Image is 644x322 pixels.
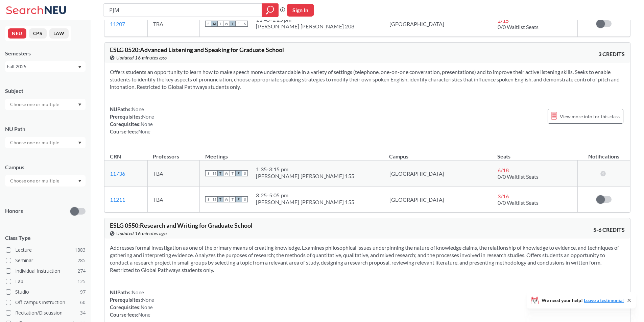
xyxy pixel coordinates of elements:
[5,87,86,95] div: Subject
[77,257,86,264] span: 285
[49,28,69,39] button: LAW
[217,21,223,27] span: T
[75,246,86,254] span: 1883
[147,11,199,37] td: TBA
[598,50,625,58] span: 3 CREDITS
[138,128,150,134] span: None
[584,297,624,303] a: Leave a testimonial
[6,277,86,286] label: Lab
[5,99,86,110] div: Dropdown arrow
[384,11,492,37] td: [GEOGRAPHIC_DATA]
[80,309,86,317] span: 34
[5,207,23,215] p: Honors
[110,21,125,27] a: 11207
[7,139,64,147] input: Choose one or multiple
[205,21,211,27] span: S
[110,170,125,177] a: 11736
[80,288,86,296] span: 97
[498,173,539,180] span: 0/0 Waitlist Seats
[498,17,509,24] span: 2 / 15
[6,298,86,307] label: Off-campus instruction
[384,146,492,160] th: Campus
[80,299,86,306] span: 60
[110,289,154,318] div: NUPaths: Prerequisites: Corequisites: Course fees:
[593,226,625,233] span: 5-6 CREDITS
[230,170,236,176] span: T
[5,234,86,242] span: Class Type
[78,180,81,182] svg: Dropdown arrow
[110,46,284,53] span: ESLG 0520 : Advanced Listening and Speaking for Graduate School
[205,170,211,176] span: S
[110,105,154,135] div: NUPaths: Prerequisites: Corequisites: Course fees:
[236,170,242,176] span: F
[236,196,242,202] span: F
[78,142,81,144] svg: Dropdown arrow
[498,199,539,206] span: 0/0 Waitlist Seats
[200,146,384,160] th: Meetings
[5,50,86,57] div: Semesters
[77,267,86,275] span: 274
[287,4,314,17] button: Sign In
[6,267,86,275] label: Individual Instruction
[110,153,121,160] div: CRN
[542,298,624,303] span: We need your help!
[223,21,230,27] span: W
[109,4,257,16] input: Class, professor, course number, "phrase"
[7,177,64,185] input: Choose one or multiple
[142,297,154,303] span: None
[138,312,150,318] span: None
[116,230,167,237] span: Updated 16 minutes ago
[384,160,492,187] td: [GEOGRAPHIC_DATA]
[6,308,86,317] label: Recitation/Discussion
[223,196,230,202] span: W
[256,192,354,199] div: 3:25 - 5:05 pm
[492,146,577,160] th: Seats
[242,196,248,202] span: S
[116,54,167,61] span: Updated 16 minutes ago
[7,100,64,108] input: Choose one or multiple
[6,246,86,254] label: Lecture
[110,196,125,203] a: 11211
[230,196,236,202] span: T
[110,244,625,274] section: Addresses formal investigation as one of the primary means of creating knowledge. Examines philos...
[110,222,253,229] span: ESLG 0550 : Research and Writing for Graduate School
[5,61,86,72] div: Fall 2025Dropdown arrow
[498,193,509,199] span: 3 / 16
[211,21,217,27] span: M
[384,187,492,213] td: [GEOGRAPHIC_DATA]
[5,175,86,187] div: Dropdown arrow
[578,146,630,160] th: Notifications
[256,23,354,30] div: [PERSON_NAME] [PERSON_NAME] 208
[7,63,77,70] div: Fall 2025
[217,196,223,202] span: T
[211,196,217,202] span: M
[8,28,26,39] button: NEU
[77,278,86,285] span: 125
[242,21,248,27] span: S
[236,21,242,27] span: F
[211,170,217,176] span: M
[132,106,144,112] span: None
[242,170,248,176] span: S
[230,21,236,27] span: T
[147,187,199,213] td: TBA
[110,68,625,91] section: Offers students an opportunity to learn how to make speech more understandable in a variety of se...
[560,112,620,121] span: View more info for this class
[141,121,153,127] span: None
[6,288,86,296] label: Studio
[29,28,47,39] button: CPS
[5,137,86,148] div: Dropdown arrow
[5,125,86,133] div: NU Path
[266,5,274,15] svg: magnifying glass
[498,24,539,30] span: 0/0 Waitlist Seats
[78,103,81,106] svg: Dropdown arrow
[78,66,81,69] svg: Dropdown arrow
[5,164,86,171] div: Campus
[205,196,211,202] span: S
[147,146,199,160] th: Professors
[147,160,199,187] td: TBA
[217,170,223,176] span: T
[223,170,230,176] span: W
[256,166,354,173] div: 1:35 - 3:15 pm
[141,304,153,310] span: None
